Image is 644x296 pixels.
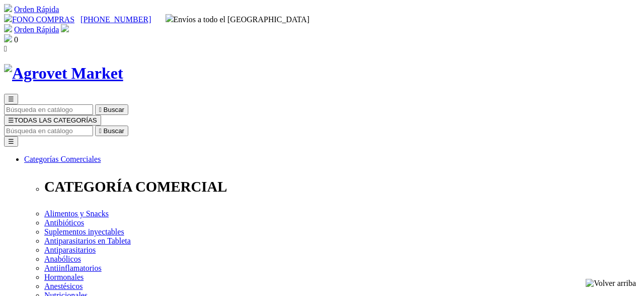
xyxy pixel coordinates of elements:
img: user.svg [61,24,69,32]
img: Agrovet Market [4,64,123,83]
a: Categorías Comerciales [24,155,101,163]
a: Antiinflamatorios [44,264,102,272]
i:  [99,127,102,135]
a: Anestésicos [44,282,83,290]
a: [PHONE_NUMBER] [80,15,151,24]
a: Antiparasitarios en Tableta [44,236,131,245]
span: ☰ [8,116,14,124]
span: 0 [14,35,18,44]
button: ☰ [4,94,18,104]
a: FONO COMPRAS [4,15,74,24]
img: phone.svg [4,14,12,22]
img: delivery-truck.svg [166,14,174,22]
a: Acceda a su cuenta de cliente [61,25,69,34]
i:  [99,106,102,113]
i:  [4,44,7,53]
a: Suplementos inyectables [44,227,124,236]
a: Hormonales [44,273,84,281]
span: Buscar [104,127,124,135]
span: Buscar [104,106,124,113]
a: Orden Rápida [14,25,59,34]
a: Anabólicos [44,255,81,263]
a: Antiparasitarios [44,246,96,254]
a: Orden Rápida [14,5,59,14]
button: ☰TODAS LAS CATEGORÍAS [4,115,101,126]
img: shopping-cart.svg [4,4,12,12]
p: CATEGORÍA COMERCIAL [44,179,640,195]
span: Envíos a todo el [GEOGRAPHIC_DATA] [166,15,310,24]
button: ☰ [4,136,18,147]
input: Buscar [4,126,93,136]
img: shopping-bag.svg [4,34,12,42]
span: ☰ [8,95,14,103]
a: Antibióticos [44,218,84,227]
button:  Buscar [95,104,128,115]
img: shopping-cart.svg [4,24,12,32]
button:  Buscar [95,126,128,136]
img: Volver arriba [586,279,636,288]
a: Alimentos y Snacks [44,209,109,218]
input: Buscar [4,104,93,115]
